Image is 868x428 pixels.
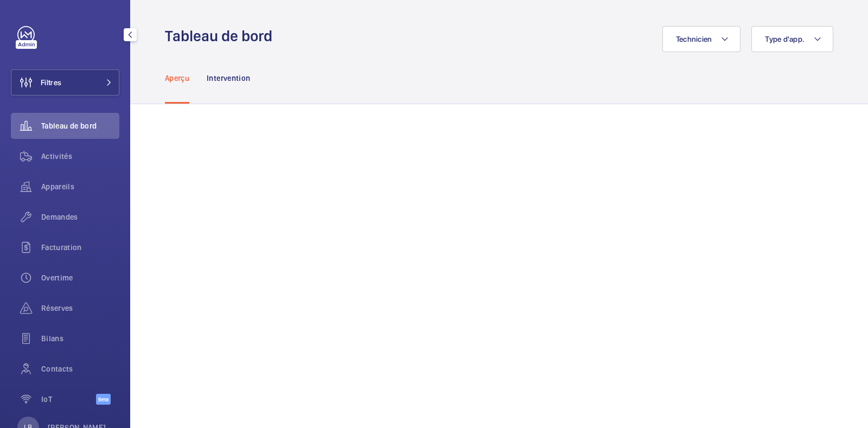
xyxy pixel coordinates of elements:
[751,26,833,52] button: Type d'app.
[165,26,279,46] h1: Tableau de bord
[41,77,61,88] span: Filtres
[96,394,111,405] span: Beta
[676,35,712,43] span: Technicien
[41,212,119,222] span: Demandes
[41,333,119,344] span: Bilans
[41,394,96,405] span: IoT
[41,181,119,192] span: Appareils
[41,303,119,314] span: Réserves
[207,73,250,84] p: Intervention
[41,120,119,131] span: Tableau de bord
[41,363,119,374] span: Contacts
[41,242,119,253] span: Facturation
[11,69,119,95] button: Filtres
[765,35,805,43] span: Type d'app.
[165,73,189,84] p: Aperçu
[41,151,119,162] span: Activités
[662,26,741,52] button: Technicien
[41,272,119,283] span: Overtime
